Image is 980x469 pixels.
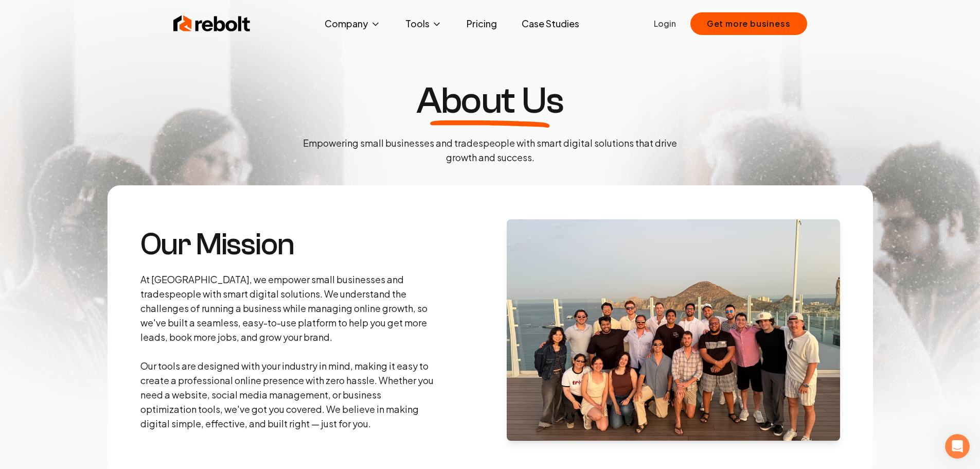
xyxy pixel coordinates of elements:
h1: About Us [416,82,563,119]
button: Company [316,13,389,34]
a: Pricing [458,13,505,34]
button: Get more business [690,12,807,35]
iframe: Intercom live chat [945,434,970,459]
p: At [GEOGRAPHIC_DATA], we empower small businesses and tradespeople with smart digital solutions. ... [140,272,437,431]
img: Rebolt Logo [173,13,251,34]
img: About [507,219,840,441]
p: Empowering small businesses and tradespeople with smart digital solutions that drive growth and s... [295,136,686,165]
h3: Our Mission [140,229,437,260]
a: Login [654,18,676,30]
a: Case Studies [513,13,587,34]
button: Tools [397,13,450,34]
